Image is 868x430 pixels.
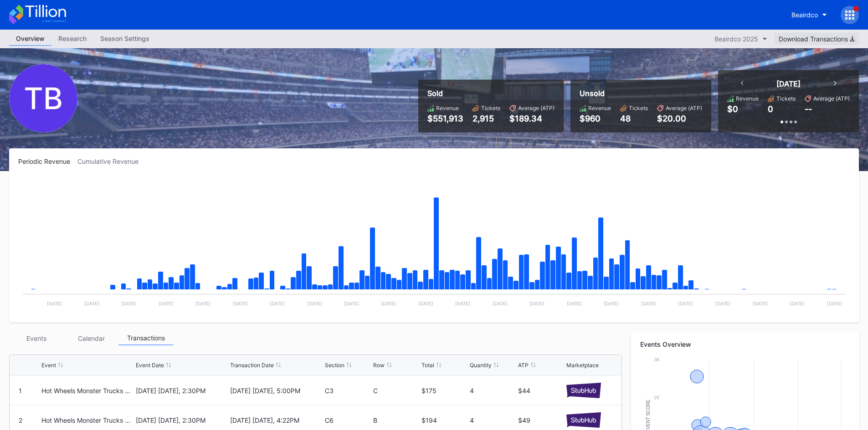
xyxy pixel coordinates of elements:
text: [DATE] [455,301,470,306]
text: [DATE] [567,301,582,306]
div: [DATE] [776,79,801,88]
text: 3k [654,357,660,362]
div: $20.00 [657,114,702,123]
div: $175 [421,387,467,395]
div: C6 [325,416,371,424]
div: Beairdco [791,11,818,19]
text: [DATE] [121,301,136,306]
div: -- [805,104,812,114]
text: [DATE] [344,301,359,306]
div: Row [373,362,385,369]
div: Hot Wheels Monster Trucks Live Glow-N-Fire [41,387,134,395]
text: [DATE] [418,301,433,306]
div: 48 [620,114,648,123]
text: [DATE] [47,301,62,306]
div: Events Overview [640,340,850,348]
div: $0 [727,104,738,114]
div: 4 [470,416,516,424]
button: Beairdco [785,6,834,23]
div: Average (ATP) [518,105,555,111]
div: Season Settings [93,32,156,45]
text: [DATE] [604,301,619,306]
div: [DATE] [DATE], 2:30PM [136,416,228,424]
div: Revenue [436,105,459,111]
text: [DATE] [641,301,656,306]
div: Hot Wheels Monster Trucks Live Glow-N-Fire [41,416,134,424]
div: Cumulative Revenue [77,157,146,165]
a: Season Settings [93,32,156,46]
div: 2 [19,416,22,424]
div: $960 [580,114,611,123]
div: Unsold [580,89,702,98]
svg: Chart title [18,177,850,313]
div: Research [51,32,93,45]
div: Average (ATP) [813,95,850,102]
div: Quantity [470,362,492,369]
div: Marketplace [566,362,599,369]
a: Research [51,32,93,46]
div: C3 [325,387,371,395]
div: Transaction Date [230,362,274,369]
div: Calendar [64,331,118,345]
div: Total [421,362,434,369]
div: Beairdco 2025 [714,35,758,43]
div: $189.34 [509,114,555,123]
text: [DATE] [233,301,248,306]
div: Periodic Revenue [18,157,77,165]
div: B [373,416,419,424]
img: stubHub.svg [566,412,601,428]
div: 1 [19,387,22,395]
text: [DATE] [827,301,842,306]
text: [DATE] [159,301,174,306]
text: 2k [654,395,660,400]
text: [DATE] [529,301,544,306]
text: [DATE] [678,301,693,306]
div: Revenue [736,95,759,102]
div: Tickets [481,105,500,111]
div: Tickets [776,95,796,102]
div: ATP [518,362,529,369]
div: [DATE] [DATE], 2:30PM [136,387,228,395]
div: $44 [518,387,564,395]
text: [DATE] [790,301,805,306]
div: Download Transactions [779,35,854,43]
text: [DATE] [84,301,99,306]
text: [DATE] [715,301,730,306]
div: $194 [421,416,467,424]
div: 2,915 [473,114,500,123]
div: Transactions [118,331,173,345]
div: 4 [470,387,516,395]
button: Beairdco 2025 [710,33,772,45]
div: Sold [427,89,555,98]
text: [DATE] [381,301,396,306]
text: [DATE] [270,301,285,306]
img: stubHub.svg [566,383,601,398]
div: Event [41,362,56,369]
text: [DATE] [307,301,322,306]
div: Tickets [629,105,648,111]
div: Event Date [136,362,164,369]
div: 0 [768,104,773,114]
a: Overview [9,32,51,46]
button: Download Transactions [774,33,859,45]
text: [DATE] [753,301,768,306]
div: C [373,387,419,395]
div: [DATE] [DATE], 5:00PM [230,387,322,395]
div: $49 [518,416,564,424]
div: $551,913 [427,114,463,123]
div: [DATE] [DATE], 4:22PM [230,416,322,424]
img: Beairdco.png [9,64,77,132]
div: Section [325,362,344,369]
div: Revenue [588,105,611,111]
div: Events [9,331,64,345]
text: [DATE] [493,301,508,306]
div: Average (ATP) [666,105,702,111]
text: [DATE] [195,301,211,306]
